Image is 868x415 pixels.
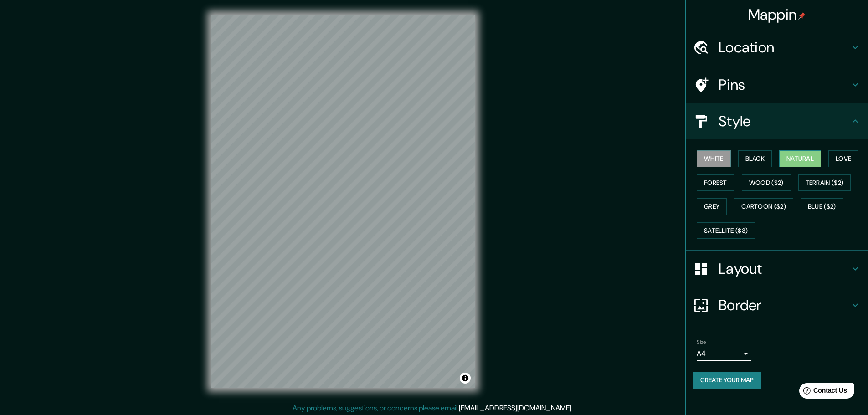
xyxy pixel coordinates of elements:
div: Pins [686,67,868,103]
iframe: Help widget launcher [787,379,858,405]
button: Black [738,150,772,167]
button: Cartoon ($2) [734,198,793,215]
button: Toggle attribution [460,373,471,384]
div: Layout [686,251,868,287]
h4: Style [719,112,850,130]
div: . [574,403,576,414]
button: Love [828,150,858,167]
canvas: Map [211,15,475,388]
div: Style [686,103,868,139]
h4: Layout [719,260,850,278]
button: Forest [697,174,734,191]
button: Terrain ($2) [798,174,851,191]
h4: Mappin [748,5,806,24]
button: Create your map [693,372,761,389]
h4: Location [719,38,850,56]
button: Blue ($2) [801,198,843,215]
button: Natural [779,150,821,167]
label: Size [697,338,706,346]
h4: Border [719,296,850,314]
p: Any problems, suggestions, or concerns please email . [293,403,573,414]
img: pin-icon.png [798,12,806,20]
button: Satellite ($3) [697,222,755,239]
div: A4 [697,346,751,361]
div: Border [686,287,868,323]
button: Grey [697,198,727,215]
div: Location [686,29,868,66]
a: [EMAIL_ADDRESS][DOMAIN_NAME] [459,403,571,413]
button: Wood ($2) [742,174,791,191]
h4: Pins [719,76,850,94]
button: White [697,150,731,167]
div: . [573,403,574,414]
